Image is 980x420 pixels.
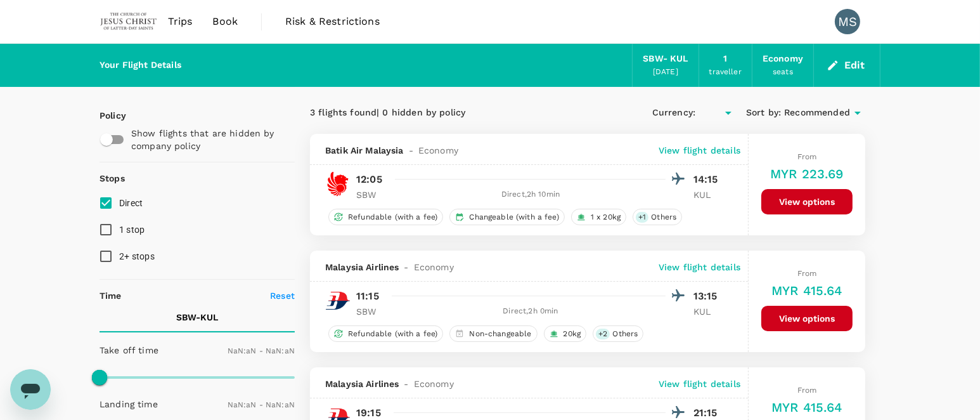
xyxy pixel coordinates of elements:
[168,14,193,29] span: Trips
[693,305,725,318] p: KUL
[343,212,442,223] span: Refundable (with a fee)
[119,251,155,261] span: 2+ stops
[653,66,678,79] div: [DATE]
[119,225,145,235] span: 1 stop
[797,386,817,395] span: From
[773,66,793,79] div: seats
[571,209,626,225] div: 1 x 20kg
[176,311,218,324] p: SBW - KUL
[100,344,158,357] p: Take off time
[464,329,536,339] span: Non-changeable
[449,325,537,342] div: Non-changeable
[325,171,351,197] img: OD
[464,212,564,223] span: Changeable (with a fee)
[399,377,414,390] span: -
[771,280,842,301] h6: MYR 415.64
[761,306,853,331] button: View options
[586,212,626,223] span: 1 x 20kg
[328,325,443,342] div: Refundable (with a fee)
[399,261,414,273] span: -
[607,329,643,339] span: Others
[414,261,454,273] span: Economy
[325,288,351,313] img: MH
[693,289,725,304] p: 13:15
[325,377,399,390] span: Malaysia Airlines
[761,189,853,214] button: View options
[449,209,564,225] div: Changeable (with a fee)
[835,9,860,34] div: MS
[100,8,158,36] img: The Malaysian Church of Jesus Christ of Latter-day Saints
[763,52,803,66] div: Economy
[100,109,111,122] p: Policy
[328,209,443,225] div: Refundable (with a fee)
[356,188,388,201] p: SBW
[100,398,158,410] p: Landing time
[770,164,844,184] h6: MYR 223.69
[343,329,442,339] span: Refundable (with a fee)
[325,261,399,273] span: Malaysia Airlines
[824,55,870,75] button: Edit
[797,152,817,161] span: From
[356,289,379,304] p: 11:15
[633,209,682,225] div: +1Others
[558,329,586,339] span: 20kg
[771,397,842,417] h6: MYR 415.64
[418,144,458,157] span: Economy
[596,329,610,339] span: + 2
[643,52,688,66] div: SBW - KUL
[414,377,454,390] span: Economy
[325,144,404,157] span: Batik Air Malaysia
[212,14,238,29] span: Book
[593,325,643,342] div: +2Others
[544,325,587,342] div: 20kg
[356,172,382,187] p: 12:05
[746,106,781,120] span: Sort by :
[659,377,740,390] p: View flight details
[10,369,51,410] iframe: Button to launch messaging window
[404,144,418,157] span: -
[693,172,725,187] p: 14:15
[396,188,666,201] div: Direct , 2h 10min
[396,305,666,318] div: Direct , 2h 0min
[646,212,681,223] span: Others
[659,144,740,157] p: View flight details
[100,173,125,183] strong: Stops
[709,66,742,79] div: traveller
[719,104,737,122] button: Open
[797,269,817,278] span: From
[652,106,695,120] span: Currency :
[131,127,286,152] p: Show flights that are hidden by company policy
[784,106,850,120] span: Recommended
[228,346,295,355] span: NaN:aN - NaN:aN
[723,52,727,66] div: 1
[310,106,588,120] div: 3 flights found | 0 hidden by policy
[119,198,143,208] span: Direct
[228,400,295,409] span: NaN:aN - NaN:aN
[270,289,295,302] p: Reset
[100,58,181,72] div: Your Flight Details
[356,305,388,318] p: SBW
[693,188,725,201] p: KUL
[659,261,740,273] p: View flight details
[100,289,122,302] p: Time
[285,14,380,29] span: Risk & Restrictions
[636,212,648,223] span: + 1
